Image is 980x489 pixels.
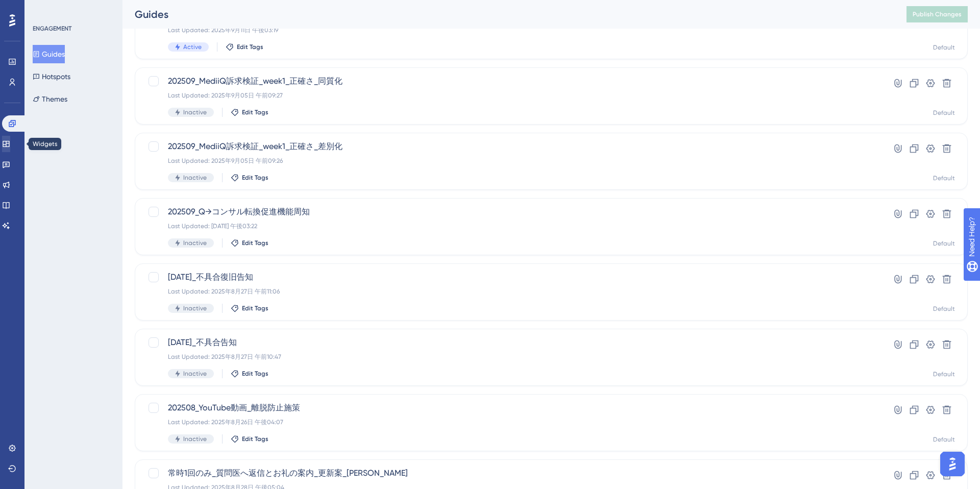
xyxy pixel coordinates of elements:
[168,467,853,479] span: 常時1回のみ_質問医へ返信とお礼の案内_更新案_[PERSON_NAME]
[168,336,853,349] span: [DATE]_不具合告知
[183,239,207,247] span: Inactive
[242,370,268,378] span: Edit Tags
[933,305,955,313] div: Default
[183,304,207,312] span: Inactive
[242,108,268,116] span: Edit Tags
[933,370,955,378] div: Default
[168,91,853,100] div: Last Updated: 2025年9月05日 午前09:27
[135,7,881,21] div: Guides
[242,435,268,443] span: Edit Tags
[168,271,853,283] span: [DATE]_不具合復旧告知
[242,174,268,182] span: Edit Tags
[168,402,853,414] span: 202508_YouTube動画_離脱防止施策
[183,435,207,443] span: Inactive
[168,418,853,426] div: Last Updated: 2025年8月26日 午後04:07
[183,108,207,116] span: Inactive
[183,174,207,182] span: Inactive
[933,43,955,52] div: Default
[183,43,202,51] span: Active
[242,304,268,312] span: Edit Tags
[168,157,853,165] div: Last Updated: 2025年9月05日 午前09:26
[937,449,968,479] iframe: UserGuiding AI Assistant Launcher
[913,10,962,18] span: Publish Changes
[168,26,853,34] div: Last Updated: 2025年9月11日 午後03:19
[231,239,268,247] button: Edit Tags
[168,222,853,230] div: Last Updated: [DATE] 午後03:22
[168,75,853,87] span: 202509_MediiQ訴求検証_week1_正確さ_同質化
[933,109,955,117] div: Default
[231,174,268,182] button: Edit Tags
[183,370,207,378] span: Inactive
[226,43,263,51] button: Edit Tags
[168,353,853,361] div: Last Updated: 2025年8月27日 午前10:47
[24,3,64,15] span: Need Help?
[231,435,268,443] button: Edit Tags
[168,140,853,153] span: 202509_MediiQ訴求検証_week1_正確さ_差別化
[906,6,968,22] button: Publish Changes
[242,239,268,247] span: Edit Tags
[231,304,268,312] button: Edit Tags
[231,108,268,116] button: Edit Tags
[168,287,853,296] div: Last Updated: 2025年8月27日 午前11:06
[168,206,853,218] span: 202509_Q→コンサル転換促進機能周知
[933,435,955,444] div: Default
[933,239,955,248] div: Default
[33,90,67,108] button: Themes
[33,45,65,63] button: Guides
[231,370,268,378] button: Edit Tags
[237,43,263,51] span: Edit Tags
[33,67,70,86] button: Hotspots
[933,174,955,182] div: Default
[33,25,71,33] div: ENGAGEMENT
